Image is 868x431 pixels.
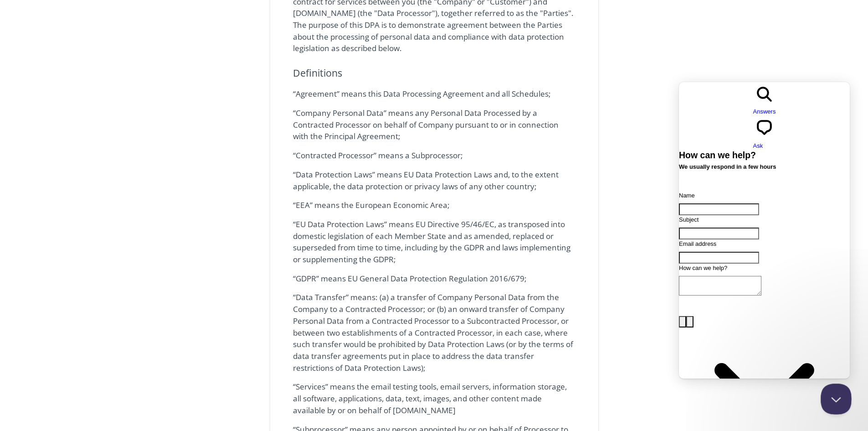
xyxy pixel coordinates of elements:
p: “EU Data Protection Laws” means EU Directive 95/46/EC, as transposed into domestic legislation of... [293,218,575,265]
p: “Data Transfer” means: (a) a transfer of Company Personal Data from the Company to a Contracted P... [293,291,575,374]
p: “Data Protection Laws” means EU Data Protection Laws and, to the extent applicable, the data prot... [293,169,575,192]
p: “EEA” means the European Economic Area; [293,199,575,211]
p: “Agreement” means this Data Processing Agreement and all Schedules; [293,88,575,100]
iframe: Help Scout Beacon - Live Chat, Contact Form, and Knowledge Base [679,82,850,379]
p: “Company Personal Data” means any Personal Data Processed by a Contracted Processor on behalf of ... [293,107,575,142]
p: “GDPR” means EU General Data Protection Regulation 2016/679; [293,273,575,285]
h6: Definitions [293,65,575,81]
p: “Contracted Processor” means a Subprocessor; [293,150,575,161]
p: “Services” means the email testing tools, email servers, information storage, all software, appli... [293,381,575,416]
iframe: Help Scout Beacon - Close [821,384,852,415]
